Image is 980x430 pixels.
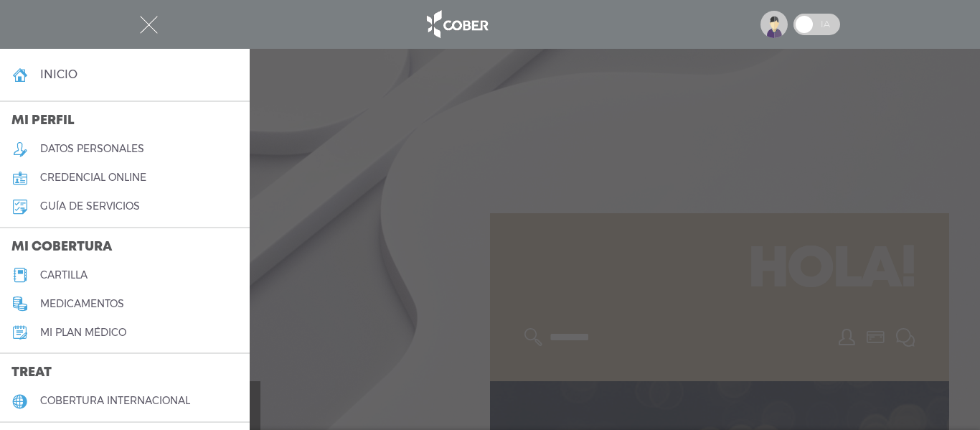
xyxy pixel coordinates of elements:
h5: Mi plan médico [40,327,126,339]
img: logo_cober_home-white.png [419,7,494,42]
h5: cartilla [40,269,88,281]
h5: credencial online [40,172,146,184]
h5: datos personales [40,143,144,155]
h5: cobertura internacional [40,395,190,407]
img: Cober_menu-close-white.svg [140,16,158,34]
h5: guía de servicios [40,200,140,212]
img: profile-placeholder.svg [760,11,788,38]
h4: inicio [40,67,77,81]
h5: medicamentos [40,298,124,310]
